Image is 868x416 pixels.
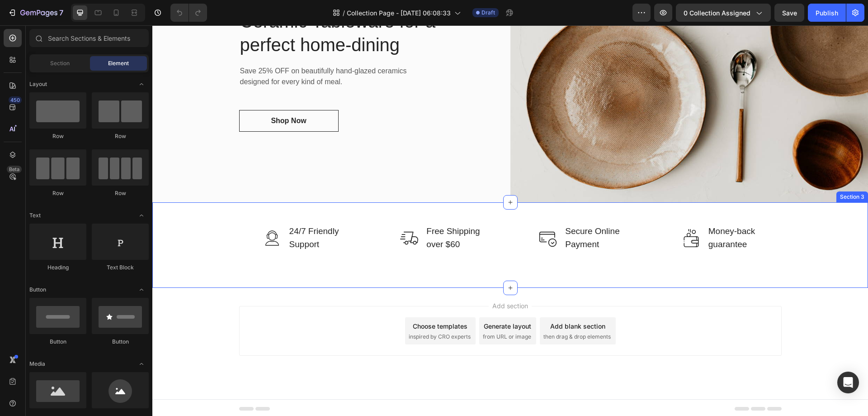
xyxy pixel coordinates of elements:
div: Row [92,132,149,140]
div: Beta [7,166,22,173]
div: Open Intercom Messenger [837,372,859,393]
div: Row [29,132,86,140]
p: Money-back [556,200,603,213]
span: / [343,8,345,18]
div: Undo/Redo [170,4,207,22]
button: Save [774,4,804,22]
div: 450 [9,96,22,104]
div: Section 3 [686,167,714,176]
span: Add section [336,276,379,285]
img: Alt Image [530,204,548,222]
p: Save 25% OFF on beautifully hand-glazed ceramics designed for every kind of meal. [88,40,267,62]
div: Button [92,338,149,346]
span: Toggle open [134,282,149,297]
img: Alt Image [248,204,266,222]
span: Button [29,286,46,294]
button: 0 collection assigned [676,4,771,22]
div: Add blank section [398,296,453,306]
span: Media [29,360,45,368]
div: Heading [29,263,86,272]
p: Free Shipping over $60 [274,200,327,225]
p: 7 [59,7,63,18]
div: Row [92,189,149,197]
div: Generate layout [331,296,379,306]
div: Choose templates [260,296,315,306]
span: Layout [29,80,47,88]
span: Element [108,59,129,67]
span: then drag & drop elements [391,307,458,316]
p: 24/7 Friendly Support [137,200,187,225]
a: Shop Now [87,85,186,106]
div: Text Block [92,263,149,272]
div: Row [29,189,86,197]
span: Text [29,211,41,220]
span: Section [50,59,70,67]
input: Search Sections & Elements [29,29,149,47]
div: Publish [816,8,838,18]
span: Save [782,9,797,17]
span: 0 collection assigned [684,8,750,18]
span: Collection Page - [DATE] 06:08:33 [347,8,451,18]
button: 7 [4,4,67,22]
span: Toggle open [134,208,149,223]
iframe: Design area [152,25,868,416]
div: Shop Now [118,90,154,101]
span: inspired by CRO experts [256,307,318,316]
p: Secure Online Payment [413,200,467,225]
p: guarantee [556,213,603,226]
span: Toggle open [134,357,149,371]
div: Button [29,338,86,346]
span: Draft [481,9,495,17]
span: Toggle open [134,77,149,91]
span: from URL or image [330,307,379,316]
button: Publish [808,4,846,22]
img: Alt Image [111,204,129,222]
img: Alt Image [387,204,405,222]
